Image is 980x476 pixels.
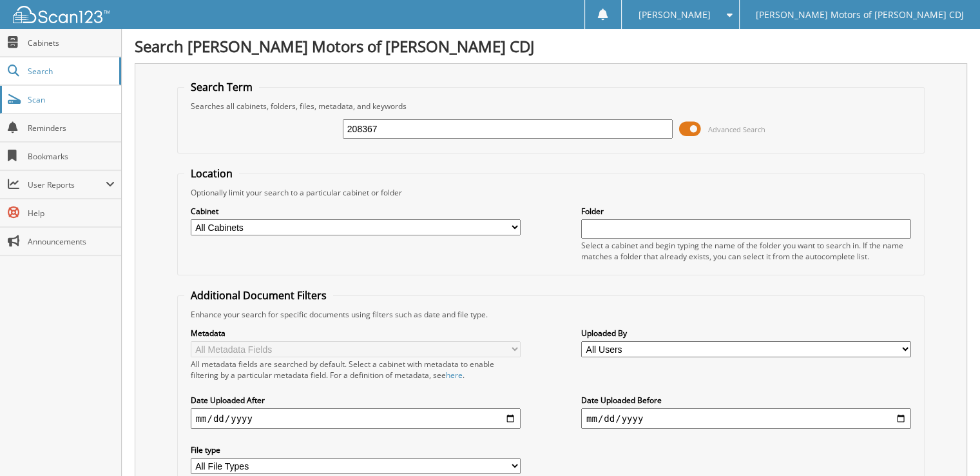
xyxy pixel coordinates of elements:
[184,187,918,198] div: Optionally limit your search to a particular cabinet or folder
[184,166,239,181] legend: Location
[28,236,115,247] span: Announcements
[191,444,521,455] label: File type
[28,123,115,134] span: Reminders
[28,179,106,190] span: User Reports
[581,206,911,217] label: Folder
[13,6,110,23] img: scan123-logo-white.svg
[638,11,710,19] span: [PERSON_NAME]
[184,80,259,94] legend: Search Term
[581,408,911,429] input: end
[191,328,521,339] label: Metadata
[184,288,333,302] legend: Additional Document Filters
[916,414,980,476] iframe: Chat Widget
[28,151,115,162] span: Bookmarks
[708,124,765,134] span: Advanced Search
[28,208,115,219] span: Help
[756,11,964,19] span: [PERSON_NAME] Motors of [PERSON_NAME] CDJ
[191,206,521,217] label: Cabinet
[28,66,113,77] span: Search
[28,94,115,105] span: Scan
[184,309,918,320] div: Enhance your search for specific documents using filters such as date and file type.
[446,370,463,381] a: here
[135,35,967,57] h1: Search [PERSON_NAME] Motors of [PERSON_NAME] CDJ
[184,101,918,112] div: Searches all cabinets, folders, files, metadata, and keywords
[581,240,911,262] div: Select a cabinet and begin typing the name of the folder you want to search in. If the name match...
[581,395,911,406] label: Date Uploaded Before
[191,359,521,381] div: All metadata fields are searched by default. Select a cabinet with metadata to enable filtering b...
[581,328,911,339] label: Uploaded By
[28,37,115,48] span: Cabinets
[191,395,521,406] label: Date Uploaded After
[191,408,521,429] input: start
